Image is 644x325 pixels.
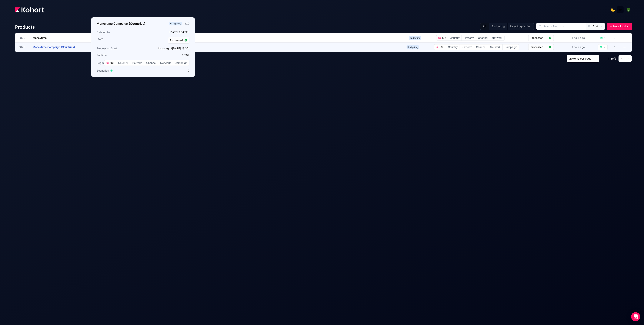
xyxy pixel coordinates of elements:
[448,35,462,41] span: Country
[476,35,490,41] span: Channel
[97,47,142,50] h3: Processing Start
[530,45,547,49] span: Processed
[604,45,606,49] div: 7
[446,44,460,50] span: Country
[97,37,142,44] h3: State
[144,47,189,50] p: 1 hour ago ([DATE] 13:30)
[480,23,489,30] button: All
[97,61,109,65] span: Segments
[507,23,534,30] button: User Acquisition
[169,22,182,25] span: Budgeting
[33,45,75,49] span: Moneytime Campaign (Countries)
[571,44,586,50] div: 1 hour ago
[144,30,189,34] p: [DATE] ([DATE])
[144,60,158,66] span: Channel
[618,8,622,12] img: logo_MoneyTimeLogo_1_20250619094856634230.png
[19,45,28,49] span: 1820
[439,45,444,49] span: 566
[33,36,47,39] span: Moneytime
[109,61,115,65] span: 566
[569,57,573,60] span: 20
[441,36,446,40] span: 106
[615,57,616,60] span: 2
[15,24,35,30] h4: Products
[173,60,189,66] span: Campaign
[182,54,189,57] app-duration-counter: 00:04
[573,57,591,60] span: items per page
[490,35,504,41] span: Network
[144,69,189,73] p: 7
[158,60,173,66] span: Network
[97,21,145,26] h3: Moneytime Campaign (Countries)
[488,44,502,50] span: Network
[613,24,630,28] span: New Product
[130,60,144,66] span: Platform
[530,36,547,40] span: Processed
[116,60,130,66] span: Country
[19,33,616,42] a: 1809MoneytimeBudgeting106CountryPlatformChannelNetworkProcessed1 hour ago1
[19,36,28,40] span: 1809
[571,35,586,41] div: 1 hour ago
[607,23,632,30] button: New Product
[460,44,474,50] span: Platform
[610,57,612,60] span: 2
[593,24,598,28] span: Sort
[97,53,142,57] h3: Runtime
[183,22,189,25] div: 1820
[536,23,586,30] input: Search Products
[407,45,419,49] span: Budgeting
[170,38,183,42] span: Processed
[567,55,599,62] button: 20items per page
[503,44,519,50] span: Campaign
[608,57,609,60] span: 1
[631,312,640,321] div: Open Intercom Messenger
[612,57,615,60] span: of
[97,69,109,73] span: Scenarios
[15,7,44,12] img: Kohort logo
[462,35,476,41] span: Platform
[474,44,488,50] span: Channel
[604,36,606,40] div: 1
[97,30,142,34] h3: Data up to
[409,36,421,40] span: Budgeting
[19,43,616,52] a: 1820Moneytime Campaign (Countries)Budgeting566CountryPlatformChannelNetworkCampaignProcessed1 hou...
[609,57,610,60] span: -
[489,23,507,30] button: Budgeting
